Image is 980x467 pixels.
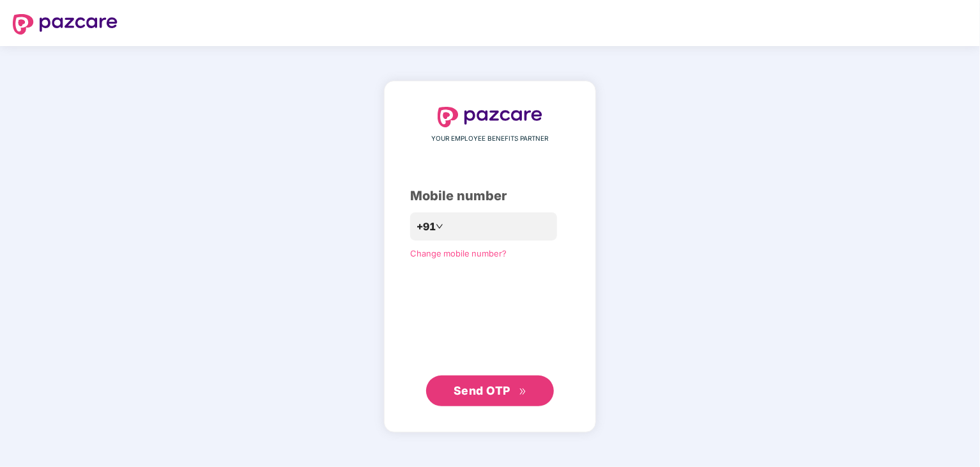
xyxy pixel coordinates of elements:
[454,384,510,397] span: Send OTP
[13,14,118,35] img: logo
[417,219,436,235] span: +91
[432,134,549,144] span: YOUR EMPLOYEE BENEFITS PARTNER
[519,388,527,396] span: double-right
[438,107,542,127] img: logo
[410,248,507,258] a: Change mobile number?
[426,376,554,406] button: Send OTPdouble-right
[410,186,570,206] div: Mobile number
[436,223,443,230] span: down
